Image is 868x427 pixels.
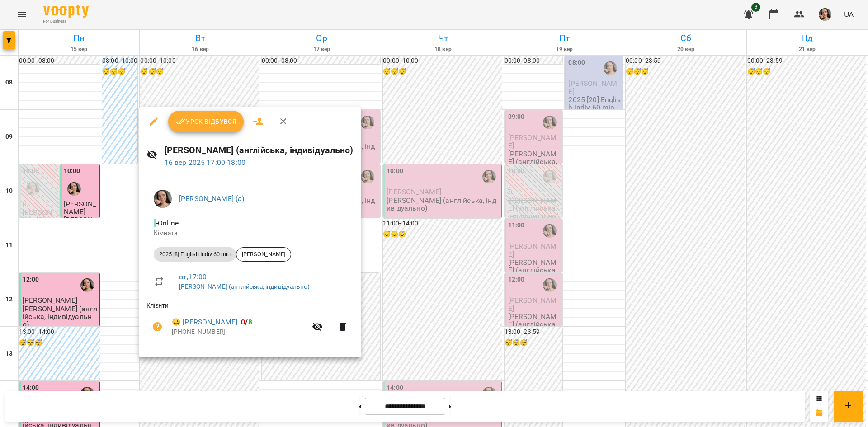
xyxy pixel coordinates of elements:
[175,116,237,127] span: Урок відбувся
[146,301,354,346] ul: Клієнти
[154,219,180,227] span: - Online
[241,318,252,326] b: /
[172,328,307,337] p: [PHONE_NUMBER]
[168,111,244,132] button: Урок відбувся
[172,317,237,328] a: 😀 [PERSON_NAME]
[236,250,291,258] span: [PERSON_NAME]
[179,194,245,203] a: [PERSON_NAME] (а)
[241,318,245,326] span: 0
[236,247,291,262] div: [PERSON_NAME]
[154,190,172,208] img: aaa0aa5797c5ce11638e7aad685b53dd.jpeg
[165,143,354,157] h6: [PERSON_NAME] (англійська, індивідуально)
[154,229,346,238] p: Кімната
[165,158,245,167] a: 16 вер 2025 17:00-18:00
[179,272,207,281] a: вт , 17:00
[154,250,236,258] span: 2025 [8] English Indiv 60 min
[248,318,252,326] span: 8
[146,316,168,338] button: Візит ще не сплачено. Додати оплату?
[179,283,310,290] a: [PERSON_NAME] (англійська, індивідуально)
